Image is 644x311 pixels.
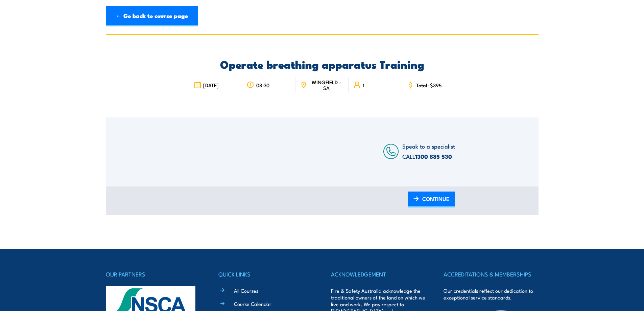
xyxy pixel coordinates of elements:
[416,82,442,88] span: Total: $395
[331,269,426,279] h4: ACKNOWLEDGEMENT
[444,287,538,301] p: Our credentials reflect our dedication to exceptional service standards.
[363,82,364,88] span: 1
[218,269,313,279] h4: QUICK LINKS
[203,82,219,88] span: [DATE]
[422,190,449,208] span: CONTINUE
[189,59,455,69] h2: Operate breathing apparatus Training
[415,152,452,161] a: 1300 885 530
[106,6,198,26] a: ← Go back to course page
[408,192,455,207] a: CONTINUE
[444,269,538,279] h4: ACCREDITATIONS & MEMBERSHIPS
[234,300,271,307] a: Course Calendar
[402,142,455,160] span: Speak to a specialist CALL
[106,269,200,279] h4: OUR PARTNERS
[256,82,269,88] span: 08:30
[234,287,258,294] a: All Courses
[309,79,344,91] span: WINGFIELD - SA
